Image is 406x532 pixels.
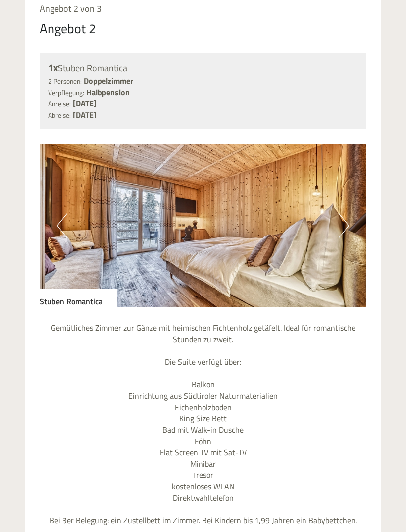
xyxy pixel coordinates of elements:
[73,109,97,120] b: [DATE]
[40,289,117,307] div: Stuben Romantica
[48,88,84,98] small: Verpflegung:
[48,99,71,109] small: Anreise:
[339,213,349,238] button: Next
[48,110,71,120] small: Abreise:
[40,19,96,38] div: Angebot 2
[48,60,58,75] b: 1x
[40,2,101,15] span: Angebot 2 von 3
[73,97,97,109] b: [DATE]
[84,75,133,87] b: Doppelzimmer
[86,86,130,98] b: Halbpension
[40,144,366,307] img: image
[48,61,358,75] div: Stuben Romantica
[57,213,67,238] button: Previous
[48,76,82,86] small: 2 Personen:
